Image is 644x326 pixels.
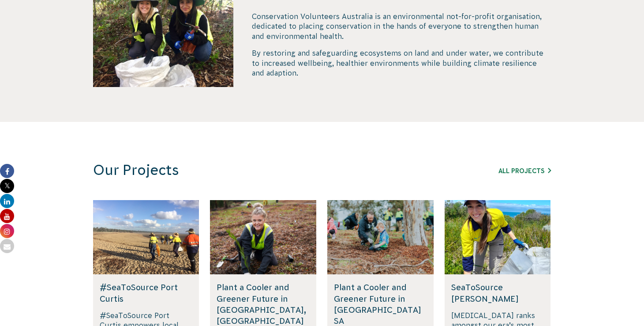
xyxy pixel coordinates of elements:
[93,162,432,179] h3: Our Projects
[252,48,551,78] p: By restoring and safeguarding ecosystems on land and under water, we contribute to increased well...
[498,167,551,174] a: All Projects
[451,282,544,304] h5: SeaToSource [PERSON_NAME]
[100,282,193,304] h5: #SeaToSource Port Curtis
[252,11,551,41] p: Conservation Volunteers Australia is an environmental not-for-profit organisation, dedicated to p...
